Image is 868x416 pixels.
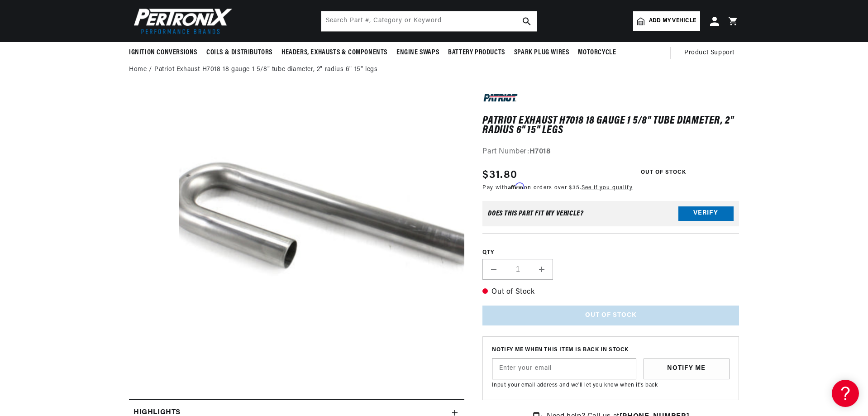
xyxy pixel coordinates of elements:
[482,146,739,158] div: Part Number:
[633,11,700,31] a: Add my vehicle
[644,359,730,379] button: Notify Me
[129,91,464,381] media-gallery: Gallery Viewer
[684,48,734,58] span: Product Support
[321,11,537,31] input: Search Part #, Category or Keyword
[281,48,387,57] span: Headers, Exhausts & Components
[636,167,691,178] span: Out of Stock
[129,48,197,57] span: Ignition Conversions
[129,42,202,63] summary: Ignition Conversions
[482,183,633,192] p: Pay with on orders over $35.
[277,42,392,63] summary: Headers, Exhausts & Components
[529,148,551,155] strong: H7018
[206,48,272,57] span: Coils & Distributors
[129,65,147,75] a: Home
[482,167,517,183] span: $31.80
[514,48,569,57] span: Spark Plug Wires
[202,42,277,63] summary: Coils & Distributors
[129,65,739,75] nav: breadcrumbs
[488,210,583,217] div: Does This part fit My vehicle?
[154,65,377,75] a: Patriot Exhaust H7018 18 gauge 1 5/8" tube diameter, 2" radius 6" 15" legs
[492,346,730,354] span: Notify me when this item is back in stock
[578,48,616,57] span: Motorcycle
[129,5,233,37] img: Pertronix
[510,42,574,63] summary: Spark Plug Wires
[444,42,510,63] summary: Battery Products
[492,383,658,388] span: Input your email address and we'll let you know when it's back
[573,42,620,63] summary: Motorcycle
[448,48,505,57] span: Battery Products
[482,287,739,298] p: Out of Stock
[649,17,696,25] span: Add my vehicle
[396,48,439,57] span: Engine Swaps
[517,11,537,31] button: search button
[492,359,636,379] input: Enter your email
[482,116,739,135] h1: Patriot Exhaust H7018 18 gauge 1 5/8" tube diameter, 2" radius 6" 15" legs
[508,183,524,190] span: Affirm
[392,42,444,63] summary: Engine Swaps
[482,249,739,257] label: QTY
[582,185,633,191] a: See if you qualify - Learn more about Affirm Financing (opens in modal)
[678,206,734,221] button: Verify
[684,42,739,64] summary: Product Support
